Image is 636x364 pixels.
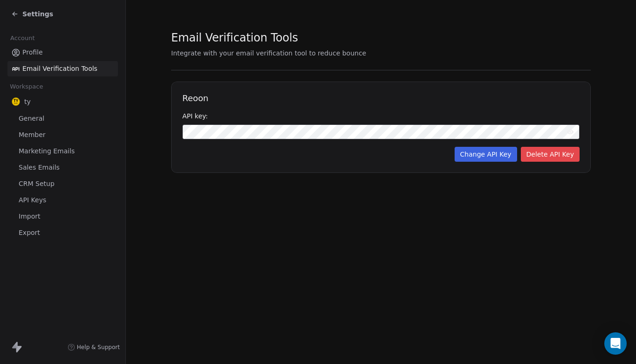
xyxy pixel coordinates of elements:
div: Open Intercom Messenger [604,332,627,355]
button: Delete API Key [521,147,580,162]
span: Profile [22,48,43,57]
span: ty [24,97,31,106]
span: CRM Setup [19,179,55,189]
a: Email Verification Tools [7,61,118,76]
button: Change API Key [455,147,517,162]
span: API Keys [19,195,46,205]
a: CRM Setup [7,176,118,192]
span: Sales Emails [19,163,60,172]
span: Email Verification Tools [171,31,298,45]
a: Member [7,127,118,143]
a: API Keys [7,192,118,208]
span: Email Verification Tools [22,64,97,74]
a: Import [7,209,118,224]
a: Marketing Emails [7,144,118,159]
span: Marketing Emails [19,146,75,156]
a: Help & Support [68,343,120,351]
div: API key: [182,111,580,121]
a: General [7,111,118,126]
h1: Reoon [182,93,580,104]
span: Account [6,31,39,45]
img: tylink%20favicon.png [11,97,21,106]
span: General [19,114,44,124]
a: Profile [7,45,118,60]
span: Settings [22,9,53,19]
a: Sales Emails [7,160,118,175]
span: Integrate with your email verification tool to reduce bounce [171,49,366,57]
a: Settings [11,9,53,19]
span: Import [19,212,40,221]
span: Workspace [6,80,47,94]
span: Member [19,130,46,140]
span: Help & Support [77,343,120,351]
a: Export [7,225,118,240]
span: Export [19,228,40,238]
